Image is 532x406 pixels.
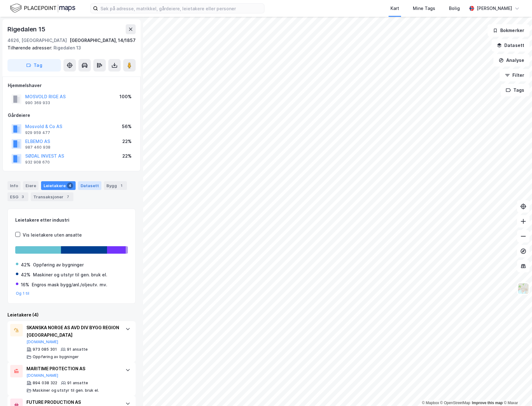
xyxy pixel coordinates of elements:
div: 7 [65,194,71,200]
div: 3 [20,194,26,200]
div: 42% [21,271,30,279]
div: Engros mask bygg/anl./oljeutv. mv. [32,281,107,288]
a: Mapbox [422,401,439,405]
iframe: Chat Widget [501,376,532,406]
button: [DOMAIN_NAME] [26,339,58,344]
button: [DOMAIN_NAME] [26,373,58,378]
div: Oppføring av bygninger [33,261,84,269]
div: 1 [118,182,124,189]
div: MARITIME PROTECTION AS [26,365,119,372]
span: Tilhørende adresser: [7,45,54,50]
div: 42% [21,261,30,269]
div: 22% [122,138,132,145]
img: logo.f888ab2527a4732fd821a326f86c7f29.svg [10,3,75,14]
div: 4626, [GEOGRAPHIC_DATA] [7,37,67,44]
div: Info [7,181,21,190]
div: Rigedalen 15 [7,24,47,34]
div: 932 908 670 [25,160,50,165]
div: FUTURE PRODUCTION AS [26,399,119,406]
div: 987 460 938 [25,145,50,150]
a: OpenStreetMap [440,401,470,405]
div: 929 959 477 [25,130,50,135]
div: Leietakere etter industri [15,216,128,224]
div: Transaksjoner [31,192,73,201]
div: 990 369 933 [25,100,50,105]
div: SKANSKA NORGE AS AVD DIV BYGG REGION [GEOGRAPHIC_DATA] [26,324,119,339]
div: Mine Tags [413,5,435,12]
input: Søk på adresse, matrikkel, gårdeiere, leietakere eller personer [98,4,264,13]
div: 16% [21,281,29,288]
div: Bygg [104,181,127,190]
img: Z [517,283,529,294]
div: 894 038 322 [33,381,57,385]
div: 91 ansatte [67,381,88,385]
div: Vis leietakere uten ansatte [23,231,82,239]
button: Filter [500,69,530,81]
div: Maskiner og utstyr til gen. bruk el. [33,388,99,393]
div: Leietakere [41,181,76,190]
div: ESG [7,192,28,201]
div: Maskiner og utstyr til gen. bruk el. [33,271,107,279]
a: Improve this map [472,401,503,405]
div: 22% [122,152,132,160]
div: Kart [390,5,399,12]
div: [PERSON_NAME] [477,5,512,12]
button: Datasett [492,39,530,52]
div: Bolig [449,5,460,12]
div: Oppføring av bygninger [33,354,79,359]
div: Rigedalen 13 [7,44,131,52]
button: Analyse [493,54,530,67]
div: Datasett [78,181,101,190]
div: 4 [67,182,73,189]
div: Eiere [23,181,39,190]
button: Tag [7,59,61,72]
div: 91 ansatte [67,347,88,352]
div: 100% [119,93,132,100]
div: Gårdeiere [8,112,135,119]
button: Bokmerker [488,24,530,37]
button: Og 1 til [16,291,30,296]
button: Tags [501,84,530,96]
div: [GEOGRAPHIC_DATA], 14/1857 [70,37,136,44]
div: Leietakere (4) [7,311,136,319]
div: 56% [122,123,132,130]
div: 973 085 301 [33,347,57,352]
div: Hjemmelshaver [8,82,135,89]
